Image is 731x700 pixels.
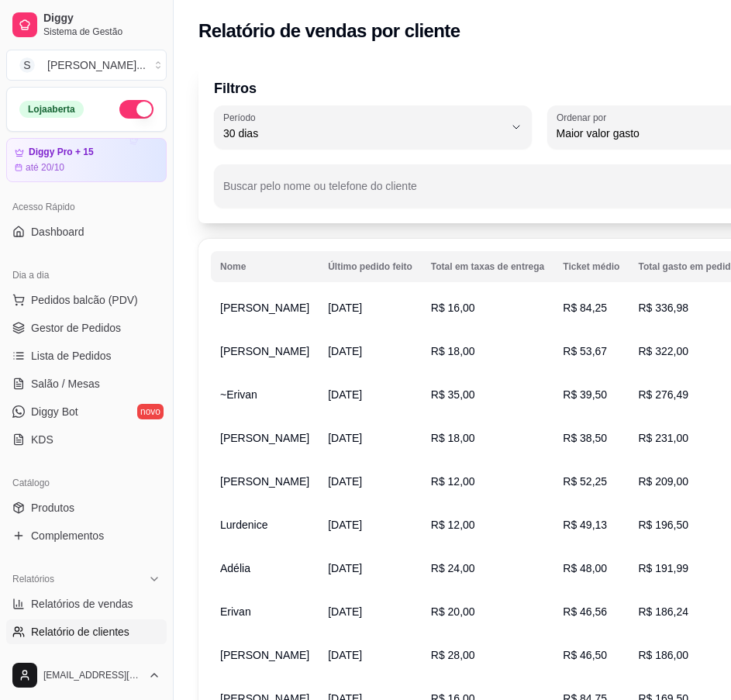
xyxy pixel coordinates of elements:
span: Gestor de Pedidos [31,320,121,336]
a: Relatórios de vendas [6,591,167,616]
span: R$ 20,00 [431,605,475,618]
span: S [19,57,35,73]
span: [PERSON_NAME] [220,302,309,314]
span: Salão / Mesas [31,376,100,391]
a: KDS [6,427,167,452]
span: 30 dias [223,126,504,141]
div: Acesso Rápido [6,195,167,219]
label: Ordenar por [557,111,612,124]
th: Total em taxas de entrega [422,251,554,282]
a: Diggy Botnovo [6,399,167,424]
span: R$ 35,00 [431,388,475,401]
span: Lista de Pedidos [31,348,112,364]
span: Lurdenice [220,519,268,531]
a: Salão / Mesas [6,371,167,396]
a: DiggySistema de Gestão [6,6,167,43]
span: [EMAIL_ADDRESS][DOMAIN_NAME] [43,669,142,681]
span: Sistema de Gestão [43,26,160,38]
span: R$ 84,25 [563,302,607,314]
span: R$ 38,50 [563,432,607,444]
span: R$ 28,00 [431,649,475,661]
span: Relatórios de vendas [31,596,133,612]
button: Período30 dias [214,105,532,149]
th: Último pedido feito [319,251,422,282]
span: R$ 276,49 [638,388,688,401]
span: R$ 191,99 [638,562,688,574]
span: R$ 53,67 [563,345,607,357]
span: R$ 231,00 [638,432,688,444]
a: Lista de Pedidos [6,343,167,368]
span: R$ 39,50 [563,388,607,401]
span: [PERSON_NAME] [220,432,309,444]
span: Pedidos balcão (PDV) [31,292,138,308]
button: Alterar Status [119,100,153,119]
div: [PERSON_NAME] ... [47,57,146,73]
h2: Relatório de vendas por cliente [198,19,460,43]
article: até 20/10 [26,161,64,174]
button: Select a team [6,50,167,81]
span: R$ 12,00 [431,475,475,488]
span: [DATE] [328,519,362,531]
a: Diggy Pro + 15até 20/10 [6,138,167,182]
a: Dashboard [6,219,167,244]
span: [DATE] [328,605,362,618]
span: Produtos [31,500,74,516]
article: Diggy Pro + 15 [29,147,94,158]
label: Período [223,111,260,124]
span: R$ 209,00 [638,475,688,488]
a: Relatório de mesas [6,647,167,672]
a: Produtos [6,495,167,520]
button: [EMAIL_ADDRESS][DOMAIN_NAME] [6,657,167,694]
span: R$ 12,00 [431,519,475,531]
span: [PERSON_NAME] [220,649,309,661]
span: [DATE] [328,302,362,314]
span: KDS [31,432,53,447]
span: R$ 18,00 [431,345,475,357]
span: [PERSON_NAME] [220,475,309,488]
th: Nome [211,251,319,282]
span: R$ 52,25 [563,475,607,488]
span: R$ 16,00 [431,302,475,314]
span: R$ 18,00 [431,432,475,444]
span: R$ 196,50 [638,519,688,531]
span: [DATE] [328,562,362,574]
th: Ticket médio [553,251,629,282]
span: R$ 322,00 [638,345,688,357]
a: Relatório de clientes [6,619,167,644]
span: Dashboard [31,224,84,240]
span: R$ 186,24 [638,605,688,618]
span: R$ 48,00 [563,562,607,574]
span: Diggy [43,12,160,26]
span: [PERSON_NAME] [220,345,309,357]
span: [DATE] [328,432,362,444]
button: Pedidos balcão (PDV) [6,288,167,312]
div: Dia a dia [6,263,167,288]
div: Catálogo [6,471,167,495]
span: R$ 24,00 [431,562,475,574]
span: [DATE] [328,345,362,357]
a: Complementos [6,523,167,548]
span: Adélia [220,562,250,574]
span: Relatórios [12,573,54,585]
span: [DATE] [328,388,362,401]
span: Erivan [220,605,251,618]
a: Gestor de Pedidos [6,316,167,340]
div: Loja aberta [19,101,84,118]
span: Relatório de clientes [31,624,129,640]
span: [DATE] [328,475,362,488]
span: R$ 46,56 [563,605,607,618]
span: R$ 46,50 [563,649,607,661]
span: [DATE] [328,649,362,661]
span: ~Erivan [220,388,257,401]
span: R$ 49,13 [563,519,607,531]
span: R$ 186,00 [638,649,688,661]
span: Complementos [31,528,104,543]
span: Diggy Bot [31,404,78,419]
span: R$ 336,98 [638,302,688,314]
